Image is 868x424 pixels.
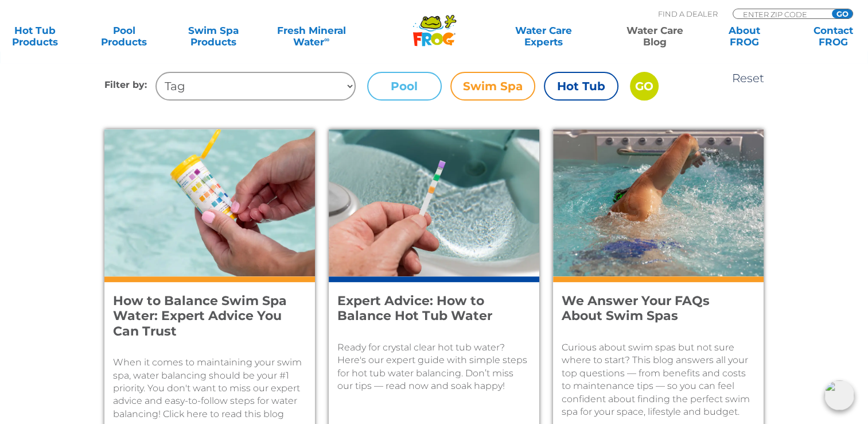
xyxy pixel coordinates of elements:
[742,9,819,19] input: Zip Code Form
[113,294,291,339] h4: How to Balance Swim Spa Water: Expert Advice You Can Trust
[178,25,248,48] a: Swim SpaProducts
[832,9,853,18] input: GO
[337,294,515,324] h4: Expert Advice: How to Balance Hot Tub Water
[104,72,155,101] h4: Filter by:
[562,341,755,418] p: Curious about swim spas but not sure where to start? This blog answers all your top questions — f...
[630,72,659,101] input: GO
[562,294,739,324] h4: We Answer Your FAQs About Swim Spas
[799,25,868,48] a: ContactFROG
[367,72,442,101] label: Pool
[487,25,600,48] a: Water CareExperts
[329,129,539,276] img: A female's hand dips a test strip into a hot tub.
[553,129,764,276] img: A man swim sin the moving current of a swim spa
[824,380,854,410] img: openIcon
[268,25,355,48] a: Fresh MineralWater∞
[89,25,159,48] a: PoolProducts
[658,9,718,19] p: Find A Dealer
[732,71,764,85] a: Reset
[337,341,531,393] p: Ready for crystal clear hot tub water? Here's our expert guide with simple steps for hot tub wate...
[620,25,690,48] a: Water CareBlog
[544,72,618,101] label: Hot Tub
[104,129,315,276] img: A woman with pink nail polish tests her swim spa with FROG @ease Test Strips
[450,72,535,101] label: Swim Spa
[324,35,329,44] sup: ∞
[709,25,779,48] a: AboutFROG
